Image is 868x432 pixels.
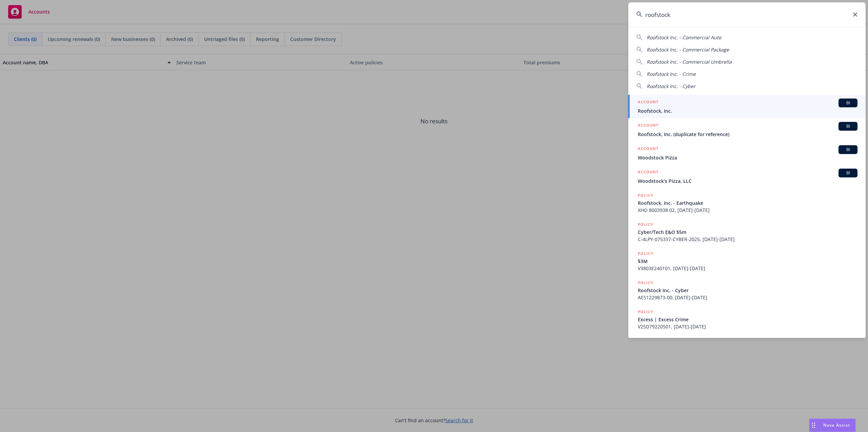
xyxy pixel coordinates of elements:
[628,118,866,142] a: ACCOUNTBIRoofstock, Inc. (duplicate for reference)
[628,305,866,334] a: POLICYExcess | Excess CrimeV25D79220501, [DATE]-[DATE]
[628,217,866,246] a: POLICYCyber/Tech E&O $5mC-4LPY-075337-CYBER-2025, [DATE]-[DATE]
[628,165,866,188] a: ACCOUNTBIWoodstock's Pizza, LLC
[638,316,857,323] span: Excess | Excess Crime
[628,188,866,217] a: POLICYRoofstock, Inc. - EarthquakeXHO 8003938 02, [DATE]-[DATE]
[841,123,855,129] span: BI
[638,258,857,265] span: $3M
[638,236,857,243] span: C-4LPY-075337-CYBER-2025, [DATE]-[DATE]
[647,71,696,77] span: Roofstock Inc. - Crime
[638,221,653,228] h5: POLICY
[638,265,857,272] span: V3803E240101, [DATE]-[DATE]
[841,170,855,176] span: BI
[638,99,658,107] h5: ACCOUNT
[638,199,857,207] span: Roofstock, Inc. - Earthquake
[647,46,729,53] span: Roofstock Inc. - Commercial Package
[647,83,695,89] span: Roofstock Inc. - Cyber
[638,154,857,161] span: Woodstock Pizza
[638,279,653,286] h5: POLICY
[628,246,866,276] a: POLICY$3MV3803E240101, [DATE]-[DATE]
[628,2,866,27] input: Search...
[638,192,653,199] h5: POLICY
[638,287,857,294] span: Roofstock Inc. - Cyber
[638,122,658,130] h5: ACCOUNT
[638,107,857,114] span: Roofstock, Inc.
[638,229,857,236] span: Cyber/Tech E&O $5m
[841,147,855,153] span: BI
[841,100,855,106] span: BI
[638,177,857,185] span: Woodstock's Pizza, LLC
[628,276,866,305] a: POLICYRoofstock Inc. - CyberAES1229873-00, [DATE]-[DATE]
[628,142,866,165] a: ACCOUNTBIWoodstock Pizza
[628,95,866,118] a: ACCOUNTBIRoofstock, Inc.
[809,418,856,432] button: Nova Assist
[638,308,653,315] h5: POLICY
[809,419,818,432] div: Drag to move
[638,169,658,177] h5: ACCOUNT
[638,207,857,214] span: XHO 8003938 02, [DATE]-[DATE]
[647,34,721,41] span: Roofstock Inc. - Commercial Auto
[647,59,732,65] span: Roofstock Inc. - Commercial Umbrella
[638,294,857,301] span: AES1229873-00, [DATE]-[DATE]
[638,145,658,153] h5: ACCOUNT
[638,131,857,138] span: Roofstock, Inc. (duplicate for reference)
[823,422,850,428] span: Nova Assist
[638,323,857,330] span: V25D79220501, [DATE]-[DATE]
[638,250,653,257] h5: POLICY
